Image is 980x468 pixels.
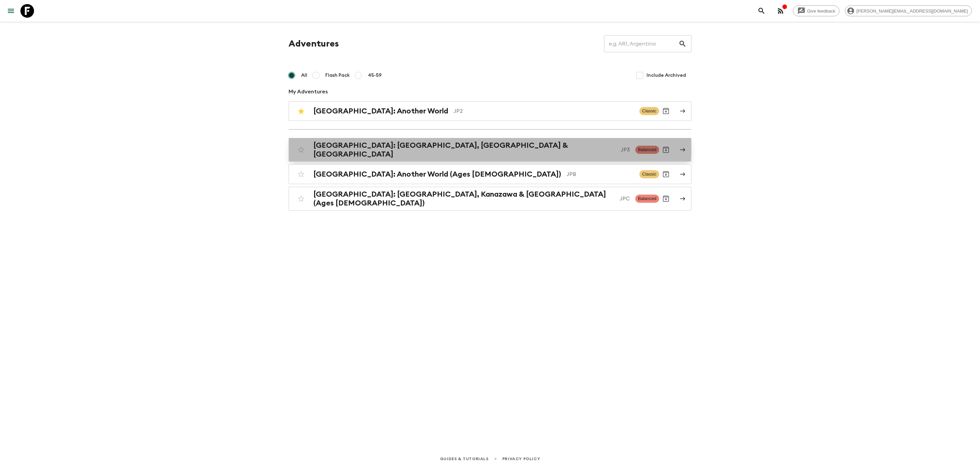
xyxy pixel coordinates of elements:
h2: [GEOGRAPHIC_DATA]: Another World (Ages [DEMOGRAPHIC_DATA]) [313,170,561,179]
a: Privacy Policy [502,455,540,463]
button: Archive [659,104,673,118]
a: Give feedback [793,5,839,16]
a: [GEOGRAPHIC_DATA]: Another WorldJP2ClassicArchive [289,101,691,121]
div: [PERSON_NAME][EMAIL_ADDRESS][DOMAIN_NAME] [845,5,972,16]
span: Balanced [635,195,659,203]
p: JP3 [621,146,630,154]
span: All [301,72,307,79]
a: Guides & Tutorials [440,455,489,463]
button: search adventures [755,4,768,18]
button: Archive [659,192,673,205]
a: [GEOGRAPHIC_DATA]: Another World (Ages [DEMOGRAPHIC_DATA])JPBClassicArchive [289,164,691,184]
button: Archive [659,143,673,157]
p: JP2 [454,107,634,115]
p: JPC [620,195,630,203]
span: Classic [639,107,659,115]
span: Balanced [635,146,659,154]
button: Archive [659,167,673,181]
p: My Adventures [289,88,691,96]
h1: Adventures [289,37,339,51]
button: menu [4,4,18,18]
a: [GEOGRAPHIC_DATA]: [GEOGRAPHIC_DATA], Kanazawa & [GEOGRAPHIC_DATA] (Ages [DEMOGRAPHIC_DATA])JPCBa... [289,187,691,211]
h2: [GEOGRAPHIC_DATA]: Another World [313,107,448,115]
span: Include Archived [647,72,686,79]
span: [PERSON_NAME][EMAIL_ADDRESS][DOMAIN_NAME] [853,8,971,14]
span: Flash Pack [325,72,350,79]
h2: [GEOGRAPHIC_DATA]: [GEOGRAPHIC_DATA], [GEOGRAPHIC_DATA] & [GEOGRAPHIC_DATA] [313,141,615,159]
span: Classic [639,170,659,178]
input: e.g. AR1, Argentina [604,34,679,53]
p: JPB [567,170,634,178]
a: [GEOGRAPHIC_DATA]: [GEOGRAPHIC_DATA], [GEOGRAPHIC_DATA] & [GEOGRAPHIC_DATA]JP3BalancedArchive [289,138,691,162]
h2: [GEOGRAPHIC_DATA]: [GEOGRAPHIC_DATA], Kanazawa & [GEOGRAPHIC_DATA] (Ages [DEMOGRAPHIC_DATA]) [313,190,614,208]
span: Give feedback [803,8,839,14]
span: 45-59 [368,72,382,79]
